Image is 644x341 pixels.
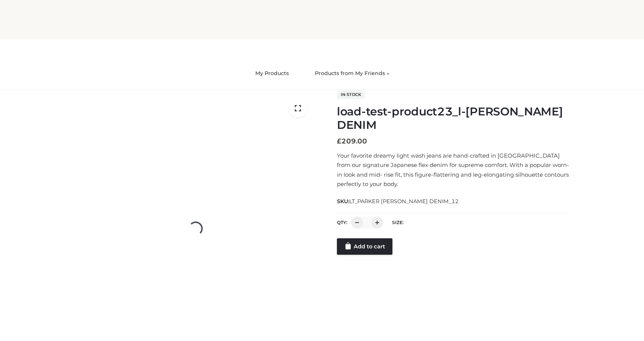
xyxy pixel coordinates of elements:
[337,238,392,255] a: Add to cart
[337,220,347,225] label: QTY:
[337,105,569,132] h1: load-test-product23_l-[PERSON_NAME] DENIM
[337,137,341,145] span: £
[337,137,367,145] bdi: 209.00
[309,65,395,82] a: Products from My Friends
[250,65,294,82] a: My Products
[337,197,460,206] span: SKU:
[392,220,404,225] label: Size:
[349,198,459,205] span: LT_PARKER [PERSON_NAME] DENIM_12
[337,90,365,99] span: In stock
[337,151,569,189] p: Your favorite dreamy light wash jeans are hand-crafted in [GEOGRAPHIC_DATA] from our signature Ja...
